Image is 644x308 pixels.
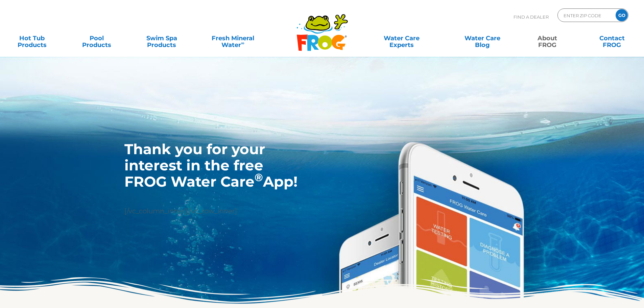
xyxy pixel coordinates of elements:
h1: Thank you for your interest in the free FROG Water Care App! [124,141,302,190]
sup: ∞ [241,40,244,46]
sup: ® [255,171,263,184]
a: ContactFROG [587,31,637,45]
div: [/vc_column_inner][/vc_row_inner] [124,141,302,216]
a: Hot TubProducts [7,31,57,45]
a: Water CareBlog [457,31,507,45]
a: PoolProducts [72,31,122,45]
a: AboutFROG [522,31,572,45]
p: Find A Dealer [514,8,549,25]
input: Zip Code Form [563,10,609,20]
input: GO [616,9,628,21]
a: Swim SpaProducts [137,31,187,45]
a: Water CareExperts [361,31,443,45]
a: Fresh MineralWater∞ [201,31,264,45]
